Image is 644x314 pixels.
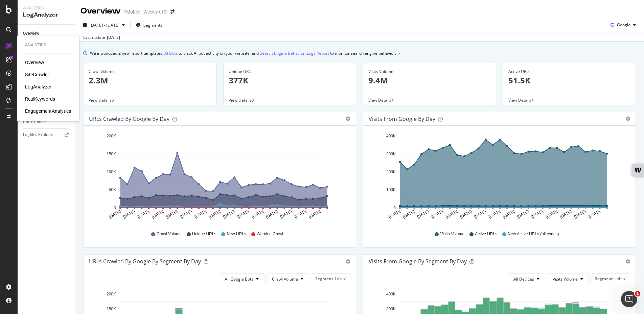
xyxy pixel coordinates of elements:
[508,231,559,237] span: New Active URLs (all codes)
[386,152,396,156] text: 300K
[615,276,621,282] span: Lob
[23,5,69,11] div: Analytics
[25,96,55,102] div: RealKeywords
[23,30,39,37] div: Overview
[257,231,283,237] span: Warning Crawl
[369,258,467,265] div: Visits from Google By Segment By Day
[25,108,71,114] a: EngagementAnalytics
[90,50,396,57] div: We introduced 2 new report templates: to track AI bot activity on your website, and to monitor se...
[192,231,216,237] span: Unique URLs
[83,50,636,57] div: info banner
[219,273,264,284] button: All Google Bots
[194,209,207,219] text: [DATE]
[107,134,116,138] text: 200K
[397,48,402,58] button: close banner
[386,169,396,174] text: 200K
[508,69,631,75] div: Active URLs
[107,292,116,296] text: 200K
[272,276,298,282] span: Crawl Volume
[229,75,351,86] p: 377K
[80,20,128,30] button: [DATE] - [DATE]
[386,134,396,138] text: 400K
[179,209,193,219] text: [DATE]
[23,131,70,138] a: Logfiles Explorer
[402,209,416,219] text: [DATE]
[513,276,534,282] span: All Devices
[346,259,350,264] div: gear
[89,258,201,265] div: URLs Crawled by Google By Segment By Day
[315,276,333,282] span: Segment
[251,209,264,219] text: [DATE]
[107,169,116,174] text: 100K
[530,209,544,219] text: [DATE]
[225,276,253,282] span: All Google Bots
[502,209,515,219] text: [DATE]
[80,5,121,17] div: Overview
[635,291,640,296] span: 1
[386,292,396,296] text: 400K
[547,273,589,284] button: Visits Volume
[260,50,329,57] a: Search Engine Behavior: Logs Report
[625,259,630,264] div: gear
[475,231,497,237] span: Active URLs
[123,8,168,15] div: TMobile - Weekly (JS)
[89,75,211,86] p: 2.3M
[516,209,530,219] text: [DATE]
[107,307,116,311] text: 150K
[25,42,71,48] div: Analytics
[369,131,628,225] svg: A chart.
[559,209,573,219] text: [DATE]
[416,209,430,219] text: [DATE]
[107,152,116,156] text: 150K
[23,30,70,37] a: Overview
[279,209,293,219] text: [DATE]
[386,307,396,311] text: 300K
[170,9,175,14] div: arrow-right-arrow-left
[151,209,164,219] text: [DATE]
[23,131,53,138] div: Logfiles Explorer
[266,273,309,284] button: Crawl Volume
[89,69,211,75] div: Crawl Volume
[508,97,531,103] span: View Details
[459,209,473,219] text: [DATE]
[388,209,401,219] text: [DATE]
[335,276,342,282] span: Lob
[431,209,444,219] text: [DATE]
[621,291,637,307] iframe: Intercom live chat
[508,75,631,86] p: 51.5K
[227,231,246,237] span: New URLs
[346,116,350,121] div: gear
[23,11,69,19] div: LogAnalyzer
[25,71,49,78] a: SiteCrawler
[393,206,396,210] text: 0
[445,209,458,219] text: [DATE]
[236,209,250,219] text: [DATE]
[229,97,252,103] span: View Details
[165,209,179,219] text: [DATE]
[508,273,545,284] button: All Devices
[133,20,165,30] button: Segments
[157,231,182,237] span: Crawl Volume
[265,209,279,219] text: [DATE]
[553,276,578,282] span: Visits Volume
[83,34,120,41] div: Last update
[107,34,120,41] div: [DATE]
[588,209,601,219] text: [DATE]
[137,209,150,219] text: [DATE]
[25,83,51,90] a: LogAnalyzer
[208,209,222,219] text: [DATE]
[595,276,613,282] span: Segment
[308,209,321,219] text: [DATE]
[89,131,348,225] svg: A chart.
[608,20,639,30] button: Google
[23,119,70,126] a: URL Explorer
[89,115,169,122] div: URLs Crawled by Google by day
[440,231,464,237] span: Visits Volume
[108,209,121,219] text: [DATE]
[573,209,587,219] text: [DATE]
[23,119,46,126] div: URL Explorer
[294,209,307,219] text: [DATE]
